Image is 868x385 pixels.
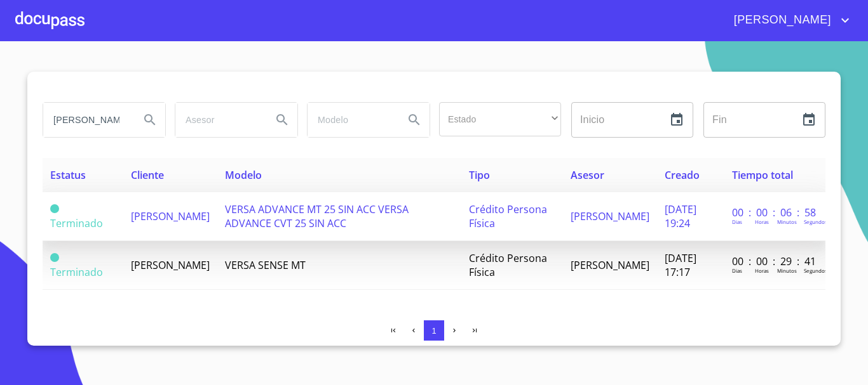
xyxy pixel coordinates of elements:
button: Search [267,105,297,135]
span: Tiempo total [732,168,793,182]
button: account of current user [724,10,853,30]
p: Segundos [804,218,827,225]
span: Terminado [50,216,103,230]
span: Asesor [571,168,604,182]
input: search [175,103,262,137]
span: Tipo [469,168,490,182]
span: Terminado [50,253,59,262]
span: Crédito Persona Física [469,251,547,279]
span: [PERSON_NAME] [131,258,210,272]
p: Minutos [777,267,797,274]
p: Dias [732,218,742,225]
span: Estatus [50,168,86,182]
span: VERSA SENSE MT [225,258,306,272]
input: search [308,103,394,137]
span: Terminado [50,265,103,279]
div: ​ [439,102,561,136]
span: VERSA ADVANCE MT 25 SIN ACC VERSA ADVANCE CVT 25 SIN ACC [225,202,409,230]
span: Creado [665,168,700,182]
span: [DATE] 17:17 [665,251,696,279]
span: [PERSON_NAME] [571,209,649,223]
button: 1 [424,320,444,341]
button: Search [135,105,165,135]
input: search [43,103,130,137]
span: [PERSON_NAME] [571,258,649,272]
p: 00 : 00 : 06 : 58 [732,206,818,219]
span: Modelo [225,168,262,182]
span: [DATE] 19:24 [665,202,696,230]
span: Cliente [131,168,164,182]
button: Search [399,105,430,135]
span: Terminado [50,204,59,213]
p: Segundos [804,267,827,274]
span: 1 [431,326,436,336]
p: Horas [755,218,769,225]
span: [PERSON_NAME] [131,209,210,223]
p: Minutos [777,218,797,225]
p: Horas [755,267,769,274]
p: 00 : 00 : 29 : 41 [732,254,818,268]
p: Dias [732,267,742,274]
span: Crédito Persona Física [469,202,547,230]
span: [PERSON_NAME] [724,10,837,30]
